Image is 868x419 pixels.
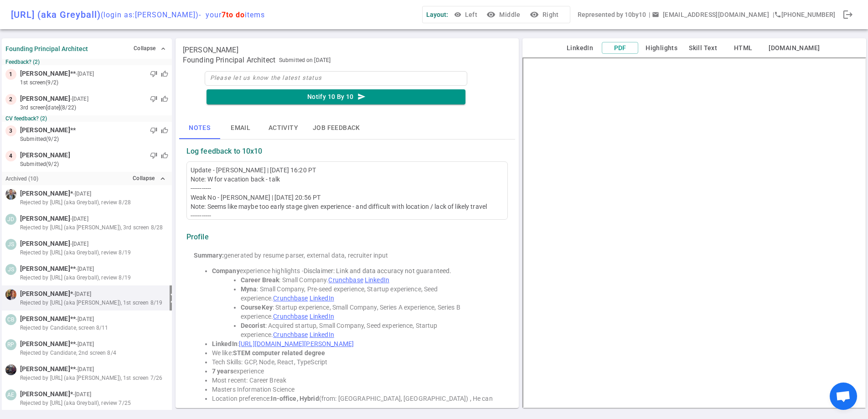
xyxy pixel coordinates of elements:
span: Rejected by [URL] (aka Greyball), review 8/19 [20,274,131,282]
span: Rejected by Candidate, 2nd screen 8/4 [20,349,116,357]
small: - [DATE] [76,265,94,273]
button: Skill Text [685,42,721,54]
span: Disclaimer: Link and data accuracy not guaranteed. [304,267,452,274]
a: Open chat [830,383,857,410]
button: HTML [725,42,761,54]
li: : Startup experience, Small Company, Series A experience, Series B experience. [241,303,501,321]
small: - [DATE] [70,95,88,103]
span: Rejected by [URL] (aka [PERSON_NAME]), 1st screen 7/26 [20,374,162,382]
strong: CourseKey [241,304,273,311]
span: Layout: [426,11,448,18]
button: Highlights [642,42,681,54]
li: Most recent: Career Break [212,376,501,385]
li: We like: [212,348,501,357]
button: Notes [179,117,220,139]
small: - [DATE] [76,365,94,373]
button: Left [452,6,481,23]
a: LinkedIn [365,276,389,284]
span: thumb_down [150,95,157,103]
a: Crunchbase [273,331,308,338]
img: 09b5287d35392f5d1ff8763e5314d857 [5,289,16,300]
span: [PERSON_NAME] [20,69,70,78]
li: Masters Information Science [212,385,501,394]
div: 4 [5,150,16,161]
strong: Founding Principal Architect [5,45,88,52]
div: [URL] (aka Greyball) [11,9,265,20]
span: Rejected by Candidate, screen 8/11 [20,324,108,332]
span: thumb_up [161,95,168,103]
small: submitted (9/2) [20,160,168,168]
span: Rejected by [URL] (aka [PERSON_NAME]), 3rd screen 8/28 [20,223,163,232]
span: Rejected by [URL] (aka Greyball), review 8/28 [20,198,131,207]
span: Submitted on [DATE] [279,56,331,65]
span: [PERSON_NAME] [20,214,70,223]
a: Crunchbase [328,276,363,284]
button: LinkedIn [562,42,598,54]
div: JD [5,214,16,225]
div: RP [5,339,16,350]
div: 2 [5,94,16,105]
span: 7 to do [222,10,245,19]
span: [PERSON_NAME] [20,125,70,135]
span: thumb_up [161,70,168,78]
small: submitted (9/2) [20,135,168,143]
button: Collapseexpand_less [130,172,168,185]
strong: LinkedIn [212,340,238,347]
a: LinkedIn [310,295,334,302]
button: Job feedback [305,117,367,139]
div: JS [5,264,16,275]
span: - your items [199,10,265,19]
i: phone [774,11,781,18]
button: Activity [261,117,305,139]
span: [PERSON_NAME] [20,314,70,324]
img: 3324b5c516607a827a477d4d5f735288 [5,189,16,200]
li: : Acquired startup, Small Company, Seed experience, Startup experience. [241,321,501,339]
span: thumb_down [150,127,157,134]
small: - [DATE] [76,315,94,323]
span: expand_less [160,45,167,52]
button: [DOMAIN_NAME] [765,42,823,54]
span: thumb_down [150,70,157,78]
button: visibilityRight [528,6,563,23]
i: send [357,93,366,101]
small: 3rd Screen [DATE] (8/22) [20,103,168,112]
small: Feedback? (2) [5,59,168,65]
button: Open a message box [650,6,773,23]
button: Email [220,117,261,139]
strong: Career Break [241,276,279,284]
span: Rejected by [URL] (aka Greyball), review 7/25 [20,399,131,407]
span: logout [842,9,853,20]
span: thumb_down [150,152,157,159]
small: - [DATE] [76,340,94,348]
small: - [DATE] [73,190,91,198]
i: visibility [486,10,496,19]
small: CV feedback? (2) [5,115,168,122]
span: visibility [454,11,461,18]
a: [URL][DOMAIN_NAME][PERSON_NAME] [239,340,354,347]
a: Crunchbase [273,313,308,320]
div: 1 [5,69,16,80]
div: basic tabs example [179,117,516,139]
button: PDF [602,42,638,54]
div: Represented by 10by10 | | [PHONE_NUMBER] [578,6,835,23]
span: [PERSON_NAME] [20,239,70,248]
strong: STEM computer related degree [233,349,325,357]
span: email [652,11,659,18]
span: Rejected by [URL] (aka Greyball), review 8/19 [20,248,131,257]
strong: Company [212,267,240,274]
span: thumb_up [161,127,168,134]
li: Location preference: (from: [GEOGRAPHIC_DATA], [GEOGRAPHIC_DATA]) , He can travel to [GEOGRAPHIC_... [212,394,501,412]
li: Tech Skills: GCP, Node, React, TypeScript [212,357,501,367]
strong: Profile [186,233,209,242]
span: Rejected by [URL] (aka [PERSON_NAME]), 1st screen 8/19 [20,299,162,307]
span: thumb_up [161,152,168,159]
small: Archived ( 10 ) [5,176,38,182]
small: - [DATE] [70,240,88,248]
span: (login as: [PERSON_NAME] ) [101,10,199,19]
li: : [212,339,501,348]
a: LinkedIn [310,331,334,338]
span: [PERSON_NAME] [183,46,238,55]
button: Notify 10 By 10send [207,89,465,104]
li: experience [212,367,501,376]
li: experience highlights - [212,266,501,275]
